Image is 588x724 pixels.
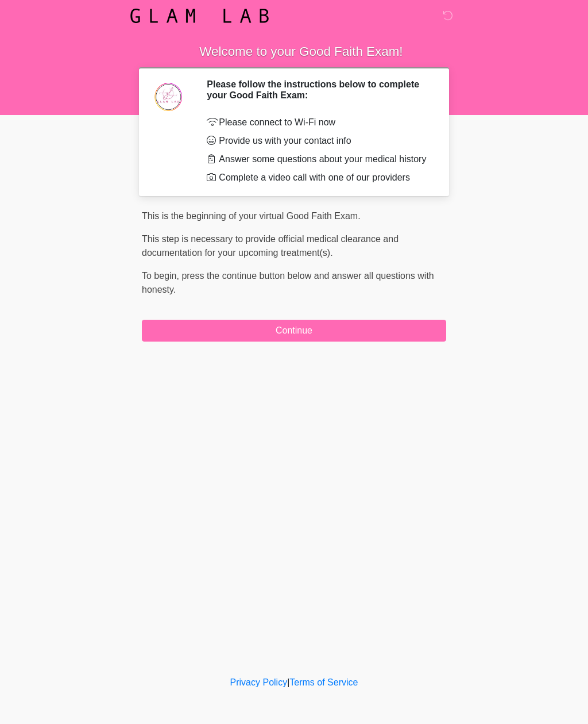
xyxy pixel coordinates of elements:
span: To begin, ﻿﻿﻿﻿﻿﻿press the continue button below and answer all questions with honesty. [142,271,434,294]
a: Privacy Policy [230,677,288,687]
h2: Please follow the instructions below to complete your Good Faith Exam: [207,79,429,101]
span: This step is necessary to provide official medical clearance and documentation for your upcoming ... [142,234,399,258]
li: Answer some questions about your medical history [207,152,429,166]
h1: ‎ ‎ ‎ ‎ Welcome to your Good Faith Exam! [133,41,455,63]
a: | [287,677,289,687]
span: This is the beginning of your virtual Good Faith Exam. [142,211,361,221]
li: Complete a video call with one of our providers [207,171,429,185]
button: Continue [142,320,446,342]
a: Terms of Service [289,677,358,687]
li: Provide us with your contact info [207,134,429,148]
li: Please connect to Wi-Fi now [207,116,429,129]
img: Glam Lab Logo [130,9,269,23]
img: Agent Avatar [150,79,185,113]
